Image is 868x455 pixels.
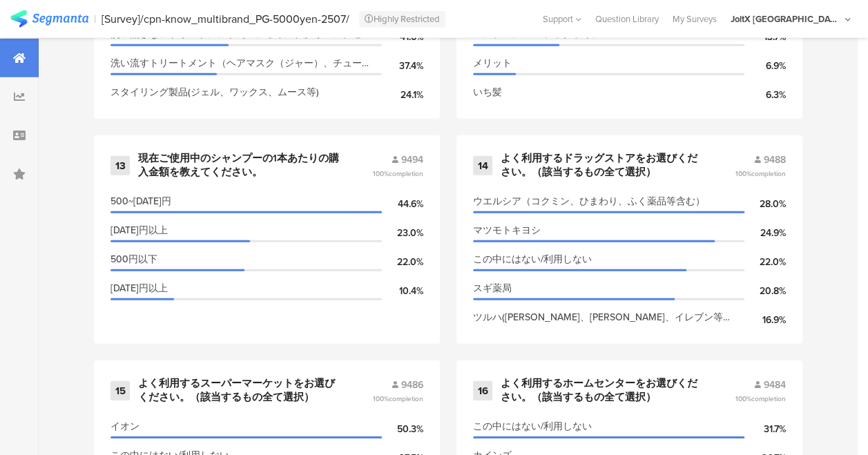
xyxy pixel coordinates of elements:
[382,255,423,269] div: 22.0%
[373,168,423,179] span: 100%
[389,168,423,179] span: completion
[744,197,786,211] div: 28.0%
[751,168,786,179] span: completion
[751,394,786,404] span: completion
[382,226,423,240] div: 23.0%
[473,194,705,209] span: ウエルシア（コクミン、ひまわり、ふく薬品等含む）
[473,156,492,175] div: 14
[735,168,786,179] span: 100%
[110,85,319,99] span: スタイリング製品(ジェル、ワックス、ムース等)
[473,381,492,400] div: 16
[401,378,423,392] span: 9486
[543,8,581,30] div: Support
[735,394,786,404] span: 100%
[473,310,737,325] span: ツルハ([PERSON_NAME]、[PERSON_NAME]、イレブン等含む)
[382,422,423,436] div: 50.3%
[588,12,666,26] a: Question Library
[359,11,445,28] div: Highly Restricted
[110,281,168,296] span: [DATE]円以上
[110,156,130,175] div: 13
[110,381,130,400] div: 15
[110,56,375,70] span: 洗い流すトリートメント（ヘアマスク（ジャー）、チューブ、一粒サイズ、使い切り）
[401,153,423,167] span: 9494
[666,12,724,26] a: My Surveys
[731,12,841,26] div: JoltX [GEOGRAPHIC_DATA]
[10,10,88,28] img: segmanta logo
[473,252,592,267] span: この中にはない/利用しない
[138,152,339,179] div: 現在ご使用中のシャンプーの1本あたりの購入金額を教えてください。
[501,152,702,179] div: よく利用するドラッグストアをお選びください。（該当するもの全て選択）
[110,194,171,209] span: 500~[DATE]円
[473,223,541,238] span: マツモトキヨシ
[94,11,96,27] div: |
[501,377,702,404] div: よく利用するホームセンターをお選びください。（該当するもの全て選択）
[138,377,339,404] div: よく利用するスーパーマーケットをお選びください。（該当するもの全て選択）
[382,284,423,298] div: 10.4%
[764,378,786,392] span: 9484
[389,394,423,404] span: completion
[764,153,786,167] span: 9488
[473,281,512,296] span: スギ薬局
[373,394,423,404] span: 100%
[744,255,786,269] div: 22.0%
[110,252,157,267] span: 500円以下
[382,88,423,102] div: 24.1%
[744,313,786,327] div: 16.9%
[382,59,423,73] div: 37.4%
[110,419,139,434] span: イオン
[102,12,349,26] div: [Survey]/cpn-know_multibrand_PG-5000yen-2507/
[744,422,786,436] div: 31.7%
[473,419,592,434] span: この中にはない/利用しない
[473,85,502,99] span: いち髪
[744,226,786,240] div: 24.9%
[744,59,786,73] div: 6.9%
[110,223,168,238] span: [DATE]円以上
[744,88,786,102] div: 6.3%
[382,197,423,211] div: 44.6%
[744,284,786,298] div: 20.8%
[473,56,512,70] span: メリット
